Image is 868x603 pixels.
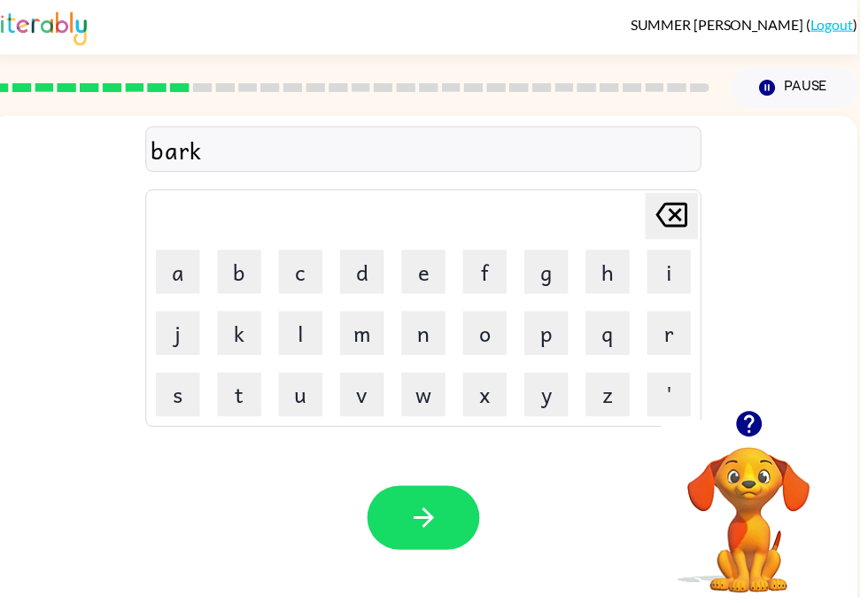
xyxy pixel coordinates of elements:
[344,314,388,359] button: m
[592,376,636,421] button: z
[637,16,814,33] span: SUMMER [PERSON_NAME]
[530,376,574,421] button: y
[654,376,698,421] button: '
[468,252,512,297] button: f
[158,252,202,297] button: a
[468,314,512,359] button: o
[344,376,388,421] button: v
[738,68,866,109] button: Pause
[406,252,450,297] button: e
[530,252,574,297] button: g
[668,424,845,601] video: Your browser must support playing .mp4 files to use Literably. Please try using another browser.
[637,16,866,33] div: ( )
[592,314,636,359] button: q
[818,16,862,33] a: Logout
[158,376,202,421] button: s
[654,252,698,297] button: i
[282,314,326,359] button: l
[282,376,326,421] button: u
[406,376,450,421] button: w
[282,252,326,297] button: c
[158,314,202,359] button: j
[592,252,636,297] button: h
[344,252,388,297] button: d
[468,376,512,421] button: x
[406,314,450,359] button: n
[220,376,264,421] button: t
[220,252,264,297] button: b
[220,314,264,359] button: k
[654,314,698,359] button: r
[152,133,703,170] div: bark
[530,314,574,359] button: p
